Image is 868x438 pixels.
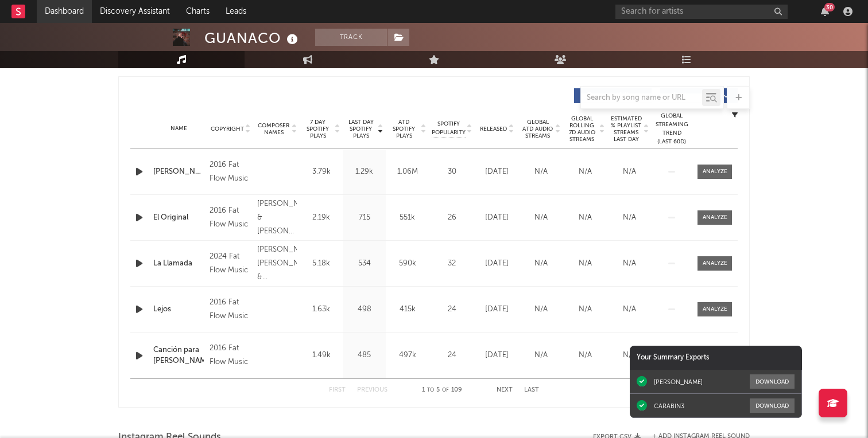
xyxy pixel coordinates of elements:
[432,304,472,315] div: 24
[478,304,516,315] div: [DATE]
[389,166,426,178] div: 1.06M
[432,120,466,137] span: Spotify Popularity
[610,166,649,178] div: N/A
[610,304,649,315] div: N/A
[346,119,376,139] span: Last Day Spotify Plays
[432,258,472,269] div: 32
[522,212,560,224] div: N/A
[610,212,649,224] div: N/A
[389,212,426,224] div: 551k
[153,166,204,178] a: [PERSON_NAME]
[522,350,560,361] div: N/A
[389,258,426,269] div: 590k
[432,350,472,361] div: 24
[566,304,604,315] div: N/A
[211,126,244,132] span: Copyright
[210,204,251,232] div: 2016 Fat Flow Music
[522,258,560,269] div: N/A
[346,304,383,315] div: 498
[357,387,387,393] button: Previous
[346,212,383,224] div: 715
[610,350,649,361] div: N/A
[389,304,426,315] div: 415k
[303,304,340,315] div: 1.63k
[480,126,507,132] span: Released
[257,197,297,238] div: [PERSON_NAME] & [PERSON_NAME] [PERSON_NAME]
[478,258,516,269] div: [DATE]
[522,119,553,139] span: Global ATD Audio Streams
[329,387,346,393] button: First
[610,115,642,143] span: Estimated % Playlist Streams Last Day
[566,166,604,178] div: N/A
[204,29,301,48] div: GUANACO
[210,250,251,277] div: 2024 Fat Flow Music
[153,124,204,133] div: Name
[566,212,604,224] div: N/A
[478,212,516,224] div: [DATE]
[566,115,598,143] span: Global Rolling 7D Audio Streams
[566,258,604,269] div: N/A
[654,112,689,146] div: Global Streaming Trend (Last 60D)
[654,378,703,386] div: [PERSON_NAME]
[153,212,204,224] a: El Original
[153,345,204,367] a: Canción para [PERSON_NAME]
[210,296,251,323] div: 2016 Fat Flow Music
[303,212,340,224] div: 2.19k
[346,166,383,178] div: 1.29k
[410,384,474,397] div: 1 5 109
[824,3,835,11] div: 30
[566,350,604,361] div: N/A
[389,350,426,361] div: 497k
[346,350,383,361] div: 485
[615,5,788,19] input: Search for artists
[630,346,802,370] div: Your Summary Exports
[432,212,472,224] div: 26
[442,388,449,393] span: of
[821,7,829,16] button: 30
[654,402,684,410] div: CARABIN3
[153,258,204,269] a: La Llamada
[427,388,434,393] span: to
[478,166,516,178] div: [DATE]
[478,350,516,361] div: [DATE]
[303,166,340,178] div: 3.79k
[153,304,204,315] a: Lejos
[315,29,387,46] button: Track
[210,158,251,186] div: 2016 Fat Flow Music
[303,258,340,269] div: 5.18k
[303,119,333,139] span: 7 Day Spotify Plays
[522,304,560,315] div: N/A
[257,243,297,284] div: [PERSON_NAME] [PERSON_NAME] & [PERSON_NAME]
[750,374,795,389] button: Download
[610,258,649,269] div: N/A
[210,342,251,369] div: 2016 Fat Flow Music
[522,166,560,178] div: N/A
[432,166,472,178] div: 30
[750,398,795,413] button: Download
[581,93,702,103] input: Search by song name or URL
[497,387,513,393] button: Next
[389,119,419,139] span: ATD Spotify Plays
[303,350,340,361] div: 1.49k
[346,258,383,269] div: 534
[257,122,290,136] span: Composer Names
[524,387,539,393] button: Last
